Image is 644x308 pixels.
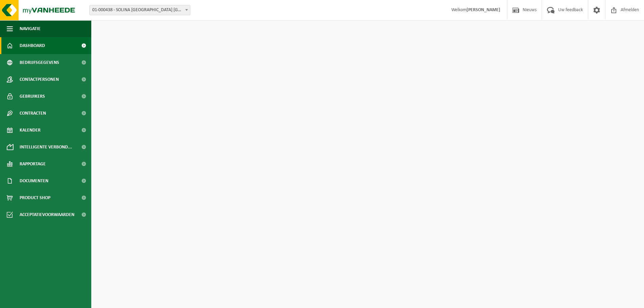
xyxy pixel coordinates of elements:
span: 01-000438 - SOLINA BELGIUM NV/AG - EKE [89,5,190,15]
span: Contracten [20,105,46,122]
span: Kalender [20,122,41,139]
span: Bedrijfsgegevens [20,54,59,71]
span: Gebruikers [20,88,45,105]
strong: [PERSON_NAME] [467,7,500,13]
span: 01-000438 - SOLINA BELGIUM NV/AG - EKE [90,5,190,15]
span: Acceptatievoorwaarden [20,206,74,223]
span: Rapportage [20,156,46,172]
span: Intelligente verbond... [20,139,72,156]
span: Navigatie [20,20,41,37]
span: Contactpersonen [20,71,59,88]
span: Product Shop [20,189,50,206]
span: Documenten [20,172,48,189]
span: Dashboard [20,37,45,54]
